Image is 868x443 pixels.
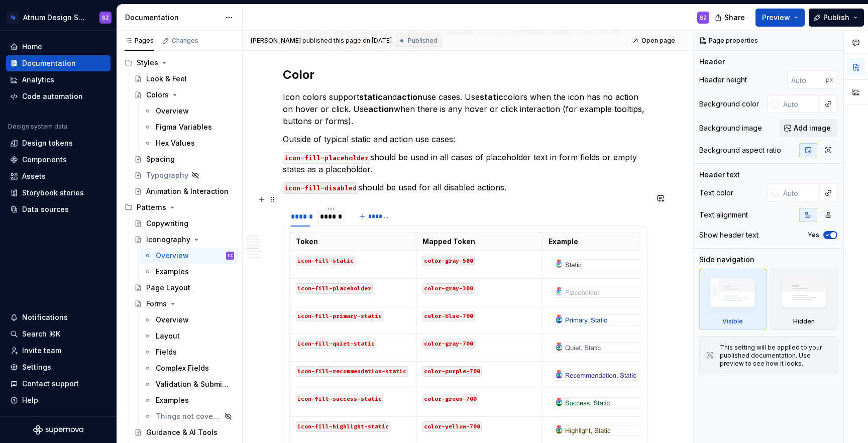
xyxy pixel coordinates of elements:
div: Documentation [125,13,220,23]
div: Patterns [121,199,238,215]
a: Look & Feel [130,71,238,87]
a: Examples [140,264,238,280]
div: This setting will be applied to your published documentation. Use preview to see how it looks. [720,344,831,368]
code: color-gray-500 [422,256,475,266]
a: Assets [6,168,111,184]
div: Styles [137,58,158,68]
div: Storybook stories [22,188,84,198]
div: Search ⌘K [22,329,60,339]
div: Background aspect ratio [699,145,781,155]
div: Code automation [22,91,83,101]
img: a02e7602-600d-4157-b158-9ab5ec6fae41.png [553,260,643,270]
div: Styles [121,55,238,71]
a: Invite team [6,343,111,359]
p: Mapped Token [422,237,536,247]
a: Validation & Submission [140,376,238,392]
div: Invite team [22,346,61,356]
div: Copywriting [146,218,188,229]
input: Auto [779,184,820,202]
div: Things not covered [156,411,221,421]
span: Share [724,13,745,23]
button: Help [6,392,111,408]
div: Changes [172,37,198,45]
img: 42827644-c396-49b1-9302-dfe205343346.png [553,370,643,380]
button: Preview [755,9,805,27]
div: SZ [227,251,233,261]
div: Complex Fields [156,363,209,373]
code: icon-fill-disabled [283,182,358,194]
strong: action [368,104,394,114]
a: Documentation [6,55,111,71]
code: color-blue-700 [422,311,475,321]
p: Outside of typical static and action use cases: [283,133,647,145]
div: SZ [102,14,109,22]
div: Page Layout [146,283,190,293]
div: Atrium Design System [23,13,87,23]
strong: action [397,92,422,102]
img: dfc2cf1e-7df7-43c3-bd63-be212b3b52e3.png [553,398,643,408]
code: icon-fill-quiet-static [296,339,376,349]
button: Add image [779,119,837,137]
div: Design tokens [22,138,73,148]
a: Copywriting [130,215,238,232]
div: Hex Values [156,138,195,148]
img: 1f761d03-be94-46e7-af0b-bfe378bf402d.png [553,425,643,435]
a: Design tokens [6,135,111,151]
p: Icon colors support and use cases. Use colors when the icon has no action on hover or click. Use ... [283,91,647,127]
button: Notifications [6,309,111,325]
div: Hidden [771,269,838,330]
div: Patterns [137,202,166,212]
a: Code automation [6,88,111,104]
div: Show header text [699,230,758,240]
button: Publish [809,9,864,27]
a: Fields [140,344,238,360]
a: Guidance & AI Tools [130,424,238,440]
div: Header text [699,170,740,180]
button: Contact support [6,376,111,392]
input: Auto [779,95,820,113]
p: px [826,76,833,84]
a: Hex Values [140,135,238,151]
code: icon-fill-static [296,256,355,266]
div: Assets [22,171,46,181]
a: Forms [130,296,238,312]
code: color-yellow-700 [422,421,482,432]
div: Settings [22,362,51,372]
strong: static [480,92,503,102]
div: published this page on [DATE] [302,37,392,45]
span: Published [408,37,438,45]
img: 2b6bf2cc-60ca-414c-8b46-c60cfa34bb71.png [553,315,643,325]
code: color-gray-700 [422,339,475,349]
div: Documentation [22,58,76,68]
div: Colors [146,90,169,100]
a: Animation & Interaction [130,183,238,199]
div: Figma Variables [156,122,212,132]
button: Search ⌘K [6,326,111,342]
svg: Supernova Logo [33,425,83,435]
div: Hidden [793,317,815,325]
div: Overview [156,106,189,116]
div: Header [699,57,725,67]
div: Visible [699,269,767,330]
a: OverviewSZ [140,248,238,264]
a: Home [6,39,111,55]
div: Background image [699,123,762,133]
div: Contact support [22,379,79,389]
code: icon-fill-placeholder [283,152,370,164]
div: Guidance & AI Tools [146,427,218,437]
div: Notifications [22,312,68,322]
div: Overview [156,251,189,261]
a: Data sources [6,201,111,217]
a: Overview [140,103,238,119]
a: Settings [6,359,111,375]
span: Open page [641,37,675,45]
div: Layout [156,331,180,341]
div: Text alignment [699,210,748,220]
code: icon-fill-placeholder [296,283,373,294]
code: icon-fill-success-static [296,394,383,404]
code: color-gray-300 [422,283,475,294]
span: Add image [794,123,831,133]
p: should be used for all disabled actions. [283,181,647,193]
div: Examples [156,267,189,277]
